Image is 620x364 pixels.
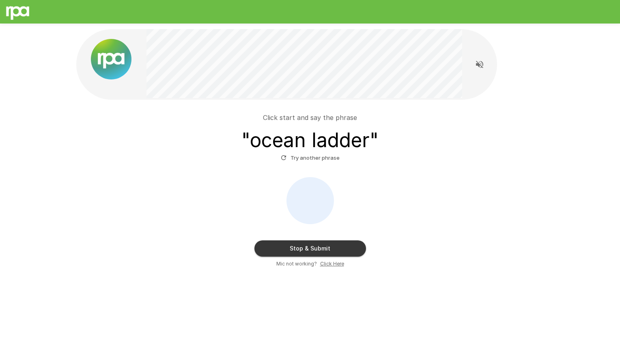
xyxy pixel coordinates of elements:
span: Mic not working? [276,260,317,268]
img: new%2520logo%2520(1).png [91,39,131,79]
button: Try another phrase [279,152,342,164]
p: Click start and say the phrase [263,113,357,122]
u: Click Here [320,261,344,267]
button: Stop & Submit [254,240,366,257]
h3: " ocean ladder " [241,129,379,152]
button: Read questions aloud [471,56,488,73]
